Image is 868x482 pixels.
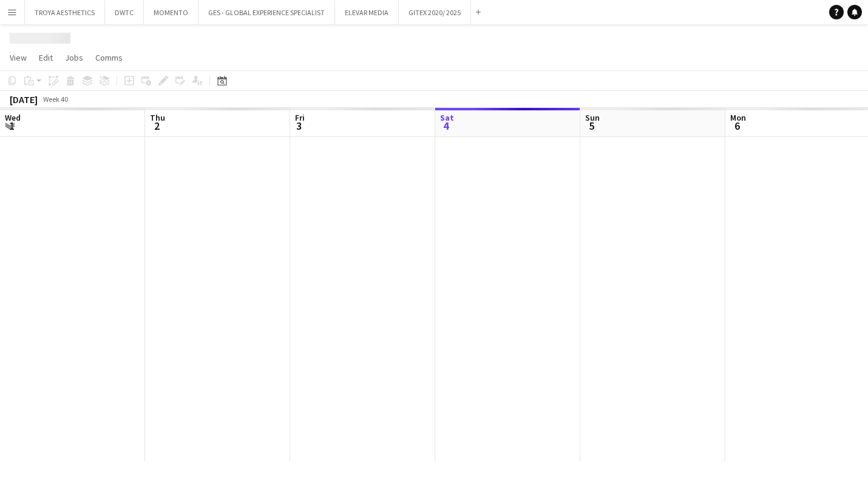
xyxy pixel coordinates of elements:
span: Week 40 [40,95,70,104]
span: Thu [150,112,165,123]
span: 1 [3,119,21,133]
span: Jobs [65,52,83,63]
span: 2 [148,119,165,133]
span: Mon [730,112,746,123]
button: GES - GLOBAL EXPERIENCE SPECIALIST [198,1,335,24]
span: Sat [440,112,454,123]
button: MOMENTO [144,1,198,24]
span: 5 [583,119,600,133]
a: View [5,50,32,65]
a: Jobs [60,50,88,65]
span: Comms [95,52,123,63]
span: Sun [585,112,600,123]
button: ELEVAR MEDIA [335,1,399,24]
button: GITEX 2020/ 2025 [399,1,471,24]
span: 4 [438,119,454,133]
span: Wed [5,112,21,123]
button: DWTC [105,1,144,24]
span: 6 [728,119,746,133]
span: Edit [39,52,53,63]
div: [DATE] [10,93,38,105]
button: TROYA AESTHETICS [25,1,105,24]
a: Comms [90,50,127,65]
span: 3 [293,119,305,133]
span: View [10,52,27,63]
span: Fri [295,112,305,123]
a: Edit [34,50,58,65]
